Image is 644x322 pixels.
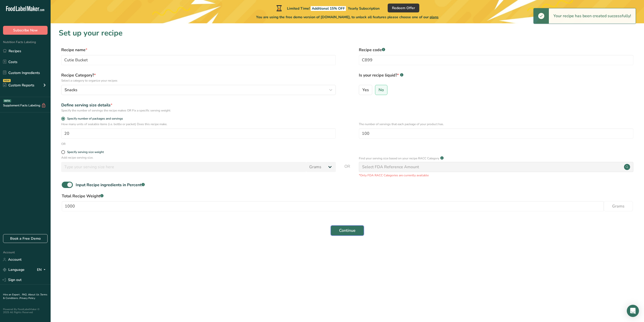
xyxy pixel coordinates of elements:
p: *Only FDA RACC Categories are currently available [359,173,633,178]
div: NEW [3,79,11,82]
a: Hire an Expert . [3,293,21,296]
a: Terms & Conditions . [3,293,47,300]
h1: Set up your recipe [59,27,636,39]
div: Define serving size details [61,102,336,108]
span: Grams [612,203,625,209]
div: Specify serving size weight [67,150,104,154]
div: Input Recipe ingredients in Percent [76,182,145,188]
span: Subscribe Now [13,28,38,33]
span: Snacks [65,87,77,93]
a: Privacy Policy [19,296,35,300]
button: Redeem Offer [388,4,419,12]
span: Redeem Offer [392,5,415,11]
label: Total Recipe Weight [62,193,633,199]
p: Select a category to organize your recipes [61,78,336,83]
input: Type your serving size here [61,162,306,172]
button: Continue [331,225,364,236]
span: plans [430,15,439,20]
span: Yearly Subscription [348,6,380,11]
span: No [379,87,384,92]
a: About Us . [28,293,40,296]
input: Type your recipe name here [61,55,336,65]
span: You are using the free demo version of [DOMAIN_NAME], to unlock all features please choose one of... [256,14,439,20]
label: Recipe code [359,47,633,53]
a: Language [3,265,25,274]
span: Yes [362,87,369,92]
label: Is your recipe liquid? [359,72,633,83]
p: How many units of sealable items (i.e. bottle or packet) Does this recipe make. [61,122,336,126]
p: Add recipe serving size. [61,155,336,160]
span: Additional 15% OFF [311,6,346,11]
div: Select FDA Reference Amount [362,164,419,170]
button: Snacks [61,85,336,95]
a: Book a Free Demo [3,234,48,243]
button: Grams [604,201,633,211]
div: Specify the number of servings the recipe makes OR Fix a specific serving weight [61,108,336,113]
button: Subscribe Now [3,26,48,35]
p: Find your serving size based on your recipe RACC Category [359,156,439,161]
span: OR [344,163,350,178]
label: Recipe name [61,47,336,53]
div: BETA [3,99,11,102]
label: Recipe Category? [61,72,336,83]
input: Type your recipe code here [359,55,633,65]
p: The number of servings that each package of your product has. [359,122,633,126]
span: Specify number of packages and servings [65,117,123,121]
div: OR [61,142,66,146]
div: Limited Time! [275,5,380,11]
div: Open Intercom Messenger [627,305,639,317]
div: Powered By FoodLabelMaker © 2025 All Rights Reserved [3,308,48,314]
div: Custom Reports [3,83,34,88]
div: EN [37,267,48,273]
a: FAQ . [22,293,28,296]
div: Your recipe has been created successfully! [549,8,636,24]
span: Continue [339,228,356,234]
